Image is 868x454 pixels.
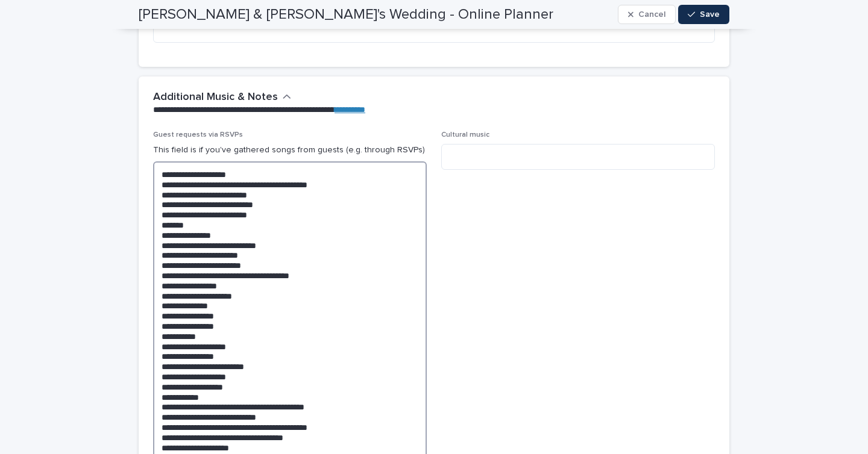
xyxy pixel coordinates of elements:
[153,144,427,157] p: This field is if you've gathered songs from guests (e.g. through RSVPs)
[638,10,665,19] span: Cancel
[153,91,278,104] h2: Additional Music & Notes
[153,91,291,104] button: Additional Music & Notes
[441,131,489,138] span: Cultural music
[618,5,676,24] button: Cancel
[678,5,729,24] button: Save
[139,6,553,23] h2: [PERSON_NAME] & [PERSON_NAME]'s Wedding - Online Planner
[153,131,243,138] span: Guest requests via RSVPs
[700,10,720,19] span: Save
